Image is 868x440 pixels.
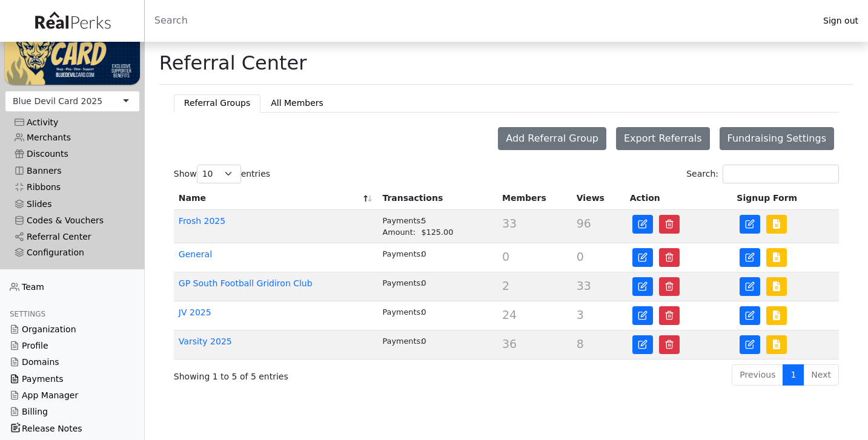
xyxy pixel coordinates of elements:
div: Payments: [382,335,421,347]
a: Varsity 2025 [179,337,232,346]
input: Search [145,6,813,35]
span: Settings [10,310,45,318]
div: 0 [382,277,492,289]
div: Amount: [382,226,421,238]
a: Ribbons [5,179,140,195]
span: 33 [577,279,591,292]
button: Referral Groups [174,94,260,112]
span: 3 [577,308,584,321]
div: 5 $125.00 [382,215,492,238]
a: 1 [783,364,804,386]
span: 96 [577,217,591,230]
input: Search: [723,165,839,183]
span: 2 [502,279,509,292]
a: Sign out [813,13,868,29]
div: Activity [15,117,130,128]
th: Views [572,187,625,210]
th: Action [625,187,732,210]
span: 36 [502,337,517,350]
label: Show entries [174,165,270,183]
a: Banners [5,163,140,179]
button: Export Referrals [616,127,710,150]
span: 24 [502,308,517,321]
a: JV 2025 [179,307,211,317]
span: 33 [502,217,517,230]
th: Name [174,187,378,210]
div: Showing 1 to 5 of 5 entries [174,363,443,383]
img: file-lines.svg [772,252,781,262]
span: 0 [502,250,509,263]
div: Payments: [382,306,421,318]
button: Add Referral Group [498,127,606,150]
select: Showentries [197,165,241,183]
a: Frosh 2025 [179,216,225,226]
th: Signup Form [732,187,839,210]
div: Blue Devil Card 2025 [13,95,102,108]
img: file-lines.svg [772,219,781,229]
th: Members [497,187,572,210]
div: Payments: [382,248,421,260]
div: Payments: [382,215,421,226]
a: Slides [5,195,140,212]
a: Discounts [5,146,140,162]
button: All Members [260,94,334,112]
a: GP South Football Gridiron Club [179,278,313,288]
img: real_perks_logo-01.svg [28,7,116,34]
span: 0 [577,250,584,263]
div: 0 [382,248,492,260]
a: Merchants [5,130,140,146]
div: Payments: [382,277,421,289]
div: Configuration [15,248,130,258]
h1: Referral Center [159,51,307,74]
label: Search: [686,165,839,183]
div: 0 [382,335,492,347]
img: file-lines.svg [772,340,781,349]
button: Fundraising Settings [720,127,834,150]
img: file-lines.svg [772,281,781,291]
span: 8 [577,337,584,350]
div: 0 [382,306,492,318]
a: Referral Center [5,229,140,245]
img: WvZzOez5OCqmO91hHZfJL7W2tJ07LbGMjwPPNJwI.png [5,7,140,84]
th: Transactions [377,187,497,210]
a: General [179,249,212,259]
a: Codes & Vouchers [5,212,140,229]
img: file-lines.svg [772,310,781,320]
